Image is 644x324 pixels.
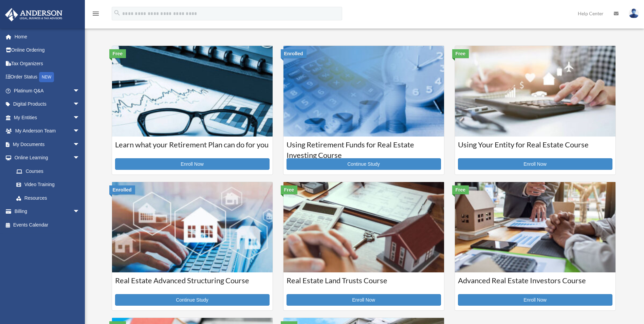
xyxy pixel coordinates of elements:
[458,275,612,292] h3: Advanced Real Estate Investors Course
[109,49,126,58] div: Free
[5,57,90,70] a: Tax Organizers
[115,294,270,306] a: Continue Study
[5,151,90,165] a: Online Learningarrow_drop_down
[5,43,90,57] a: Online Ordering
[629,8,639,18] img: User Pic
[5,84,90,97] a: Platinum Q&Aarrow_drop_down
[73,111,87,125] span: arrow_drop_down
[10,191,90,205] a: Resources
[5,218,90,232] a: Events Calendar
[287,140,441,157] h3: Using Retirement Funds for Real Estate Investing Course
[5,97,90,111] a: Digital Productsarrow_drop_down
[92,10,100,18] i: menu
[10,178,90,192] a: Video Training
[73,84,87,98] span: arrow_drop_down
[452,185,469,194] div: Free
[458,140,612,157] h3: Using Your Entity for Real Estate Course
[109,185,135,194] div: Enrolled
[73,124,87,138] span: arrow_drop_down
[5,205,90,218] a: Billingarrow_drop_down
[73,151,87,165] span: arrow_drop_down
[452,49,469,58] div: Free
[115,158,270,170] a: Enroll Now
[5,111,90,124] a: My Entitiesarrow_drop_down
[281,49,307,58] div: Enrolled
[115,140,270,157] h3: Learn what your Retirement Plan can do for you
[281,185,298,194] div: Free
[3,8,65,21] img: Anderson Advisors Platinum Portal
[5,124,90,138] a: My Anderson Teamarrow_drop_down
[10,164,87,178] a: Courses
[73,138,87,151] span: arrow_drop_down
[458,294,612,306] a: Enroll Now
[5,70,90,84] a: Order StatusNEW
[5,30,90,43] a: Home
[115,275,270,292] h3: Real Estate Advanced Structuring Course
[113,9,121,17] i: search
[39,72,54,82] div: NEW
[287,294,441,306] a: Enroll Now
[92,12,100,18] a: menu
[287,275,441,292] h3: Real Estate Land Trusts Course
[5,138,90,151] a: My Documentsarrow_drop_down
[73,97,87,111] span: arrow_drop_down
[73,205,87,219] span: arrow_drop_down
[458,158,612,170] a: Enroll Now
[287,158,441,170] a: Continue Study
